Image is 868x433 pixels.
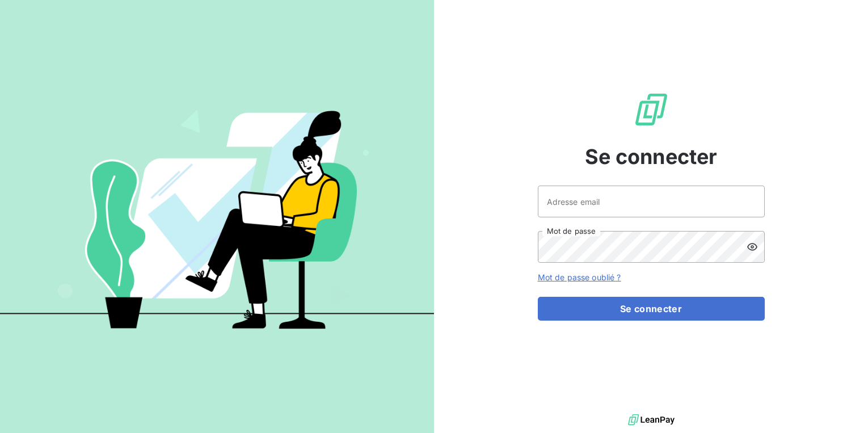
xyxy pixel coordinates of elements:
input: placeholder [538,186,765,217]
button: Se connecter [538,297,765,321]
a: Mot de passe oublié ? [538,272,621,282]
img: Logo LeanPay [633,91,669,128]
img: logo [628,411,675,428]
span: Se connecter [585,141,718,172]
